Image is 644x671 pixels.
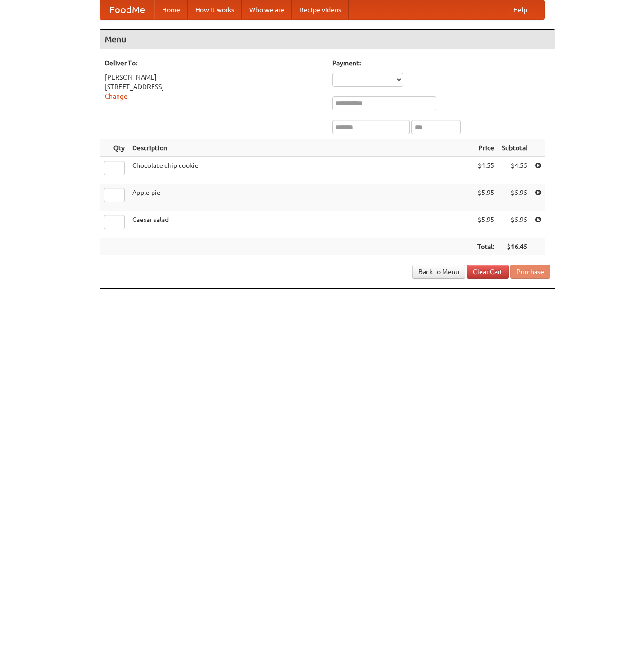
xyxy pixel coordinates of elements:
[473,157,498,184] td: $4.55
[188,0,242,19] a: How it works
[292,0,349,19] a: Recipe videos
[332,58,550,68] h5: Payment:
[506,0,535,19] a: Help
[105,92,127,100] a: Change
[473,211,498,238] td: $5.95
[412,265,465,279] a: Back to Menu
[473,238,498,256] th: Total:
[473,184,498,211] td: $5.95
[498,211,531,238] td: $5.95
[105,82,323,92] div: [STREET_ADDRESS]
[128,184,473,211] td: Apple pie
[100,139,128,157] th: Qty
[498,184,531,211] td: $5.95
[128,211,473,238] td: Caesar salad
[128,157,473,184] td: Chocolate chip cookie
[510,265,550,279] button: Purchase
[498,238,531,256] th: $16.45
[105,73,323,82] div: [PERSON_NAME]
[473,139,498,157] th: Price
[242,0,292,19] a: Who we are
[154,0,188,19] a: Home
[498,139,531,157] th: Subtotal
[128,139,473,157] th: Description
[100,30,555,49] h4: Menu
[498,157,531,184] td: $4.55
[467,265,509,279] a: Clear Cart
[105,58,323,68] h5: Deliver To:
[100,0,154,19] a: FoodMe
